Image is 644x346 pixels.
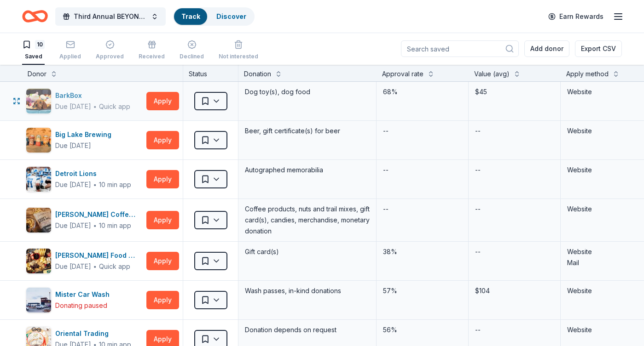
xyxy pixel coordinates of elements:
[96,36,124,65] button: Approved
[219,36,258,65] button: Not interested
[26,287,143,313] button: Image for Mister Car WashMister Car WashDonating paused
[139,36,165,65] button: Received
[26,89,51,113] img: Image for BarkBox
[146,291,179,309] button: Apply
[474,164,482,176] div: --
[180,53,204,60] div: Declined
[93,262,97,270] span: ∙
[26,208,51,233] img: Image for Ferris Coffee and Nut Company
[22,53,45,60] div: Saved
[474,85,555,98] div: $45
[474,245,482,258] div: --
[244,85,371,98] div: Dog toy(s), dog food
[55,168,131,179] div: Detroit Lions
[244,203,371,238] div: Coffee products, nuts and trail mixes, gift card(s), candies, merchandise, monetary donation
[146,92,179,110] button: Apply
[382,245,463,258] div: 38%
[26,166,143,192] button: Image for Detroit LionsDetroit LionsDue [DATE]∙10 min app
[382,284,463,297] div: 57%
[216,12,246,20] a: Discover
[26,249,51,273] img: Image for Gordon Food Service Store
[99,221,131,230] div: 10 min app
[382,68,424,79] div: Approval rate
[55,328,131,339] div: Oriental Trading
[99,102,130,111] div: Quick app
[55,90,130,101] div: BarkBox
[180,36,204,65] button: Declined
[99,262,130,271] div: Quick app
[55,289,113,300] div: Mister Car Wash
[93,181,97,188] span: ∙
[26,207,143,233] button: Image for Ferris Coffee and Nut Company[PERSON_NAME] Coffee and Nut CompanyDue [DATE]∙10 min app
[35,40,45,49] div: 10
[244,125,371,137] div: Beer, gift certificate(s) for beer
[55,300,107,311] div: Donating paused
[173,7,255,26] button: TrackDiscover
[55,7,166,26] button: Third Annual BEYOND BETTER; Gala
[382,323,463,336] div: 56%
[401,40,519,57] input: Search saved
[139,53,165,60] div: Received
[181,12,200,20] a: Track
[74,11,147,22] span: Third Annual BEYOND BETTER; Gala
[93,221,97,229] span: ∙
[93,102,97,110] span: ∙
[55,179,91,190] div: Due [DATE]
[26,88,143,114] button: Image for BarkBoxBarkBoxDue [DATE]∙Quick app
[22,6,48,27] a: Home
[244,284,371,297] div: Wash passes, in-kind donations
[96,53,124,60] div: Approved
[146,170,179,188] button: Apply
[26,288,51,312] img: Image for Mister Car Wash
[59,53,81,60] div: Applied
[244,245,371,258] div: Gift card(s)
[382,164,389,176] div: --
[59,36,81,65] button: Applied
[55,140,91,151] div: Due [DATE]
[55,220,91,231] div: Due [DATE]
[382,85,463,98] div: 68%
[382,203,389,216] div: --
[146,131,179,149] button: Apply
[22,36,45,65] button: 10Saved
[244,323,371,336] div: Donation depends on request
[244,164,371,176] div: Autographed memorabilia
[99,180,131,189] div: 10 min app
[55,209,143,220] div: [PERSON_NAME] Coffee and Nut Company
[575,40,622,57] button: Export CSV
[219,53,258,60] div: Not interested
[28,68,46,79] div: Donor
[474,284,555,297] div: $104
[55,129,115,140] div: Big Lake Brewing
[26,248,143,274] button: Image for Gordon Food Service Store[PERSON_NAME] Food Service StoreDue [DATE]∙Quick app
[55,250,143,261] div: [PERSON_NAME] Food Service Store
[55,101,91,112] div: Due [DATE]
[474,323,482,336] div: --
[474,68,510,79] div: Value (avg)
[566,68,609,79] div: Apply method
[474,125,482,137] div: --
[382,125,389,137] div: --
[524,40,569,57] button: Add donor
[474,203,482,216] div: --
[26,167,51,192] img: Image for Detroit Lions
[543,8,609,25] a: Earn Rewards
[26,128,51,153] img: Image for Big Lake Brewing
[244,68,271,79] div: Donation
[26,127,143,153] button: Image for Big Lake BrewingBig Lake BrewingDue [DATE]
[55,261,91,272] div: Due [DATE]
[146,211,179,229] button: Apply
[146,252,179,270] button: Apply
[183,65,238,81] div: Status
